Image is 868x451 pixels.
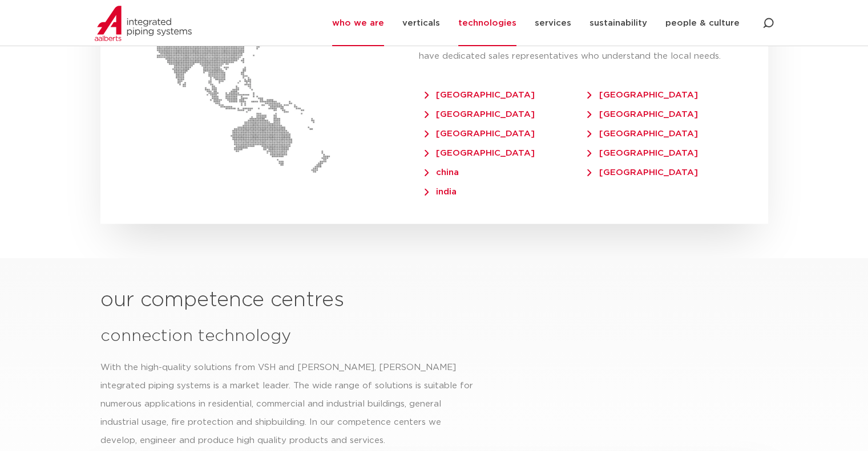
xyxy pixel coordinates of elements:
[425,124,552,138] a: [GEOGRAPHIC_DATA]
[425,85,552,99] a: [GEOGRAPHIC_DATA]
[425,168,459,177] span: china
[587,129,697,138] span: [GEOGRAPHIC_DATA]
[100,326,768,348] h2: connection technology
[425,162,476,177] a: china
[587,91,697,99] span: [GEOGRAPHIC_DATA]
[425,149,535,157] span: [GEOGRAPHIC_DATA]
[587,85,714,99] a: [GEOGRAPHIC_DATA]
[587,162,714,177] a: [GEOGRAPHIC_DATA]
[587,110,697,119] span: [GEOGRAPHIC_DATA]
[425,143,552,157] a: [GEOGRAPHIC_DATA]
[587,104,714,119] a: [GEOGRAPHIC_DATA]
[587,168,697,177] span: [GEOGRAPHIC_DATA]
[425,182,474,196] a: india
[100,287,768,314] h2: our competence centres
[425,104,552,119] a: [GEOGRAPHIC_DATA]
[425,129,535,138] span: [GEOGRAPHIC_DATA]
[425,110,535,119] span: [GEOGRAPHIC_DATA]
[587,149,697,157] span: [GEOGRAPHIC_DATA]
[587,124,714,138] a: [GEOGRAPHIC_DATA]
[100,359,474,450] div: With the high-quality solutions from VSH and [PERSON_NAME], [PERSON_NAME] integrated piping syste...
[425,91,535,99] span: [GEOGRAPHIC_DATA]
[425,188,457,196] span: india
[587,143,714,157] a: [GEOGRAPHIC_DATA]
